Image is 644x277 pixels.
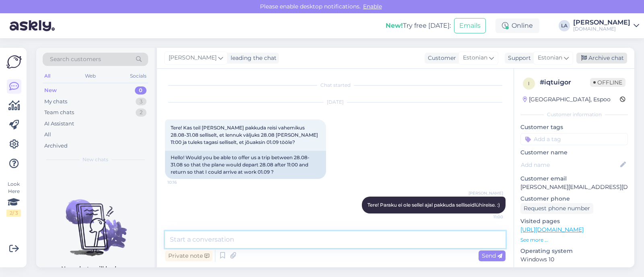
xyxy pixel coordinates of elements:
[83,71,97,81] div: Web
[590,78,625,87] span: Offline
[36,185,155,257] img: No chats
[454,18,486,33] button: Emails
[505,54,531,62] div: Support
[136,98,147,106] div: 3
[50,55,101,64] span: Search customers
[61,265,130,273] p: New chats will be here.
[520,267,628,275] p: Browser
[135,86,147,94] div: 0
[573,19,630,26] div: [PERSON_NAME]
[523,95,611,104] div: [GEOGRAPHIC_DATA], Espoo
[386,22,403,29] b: New!
[520,195,628,203] p: Customer phone
[227,54,277,62] div: leading the chat
[520,226,584,233] a: [URL][DOMAIN_NAME]
[83,156,108,163] span: New chats
[165,250,213,261] div: Private note
[521,160,619,169] input: Add name
[136,109,147,117] div: 2
[482,252,502,259] span: Send
[165,82,506,89] div: Chat started
[6,54,22,70] img: Askly Logo
[520,123,628,131] p: Customer tags
[169,53,217,62] span: [PERSON_NAME]
[540,78,590,87] div: # iqtuigor
[367,202,500,208] span: Tere! Paraku ei ole sellel ajal pakkuda selliseidlühireise. :)
[167,179,198,185] span: 10:16
[520,236,628,244] p: See more ...
[520,133,628,145] input: Add a tag
[44,142,68,150] div: Archived
[469,190,503,196] span: [PERSON_NAME]
[495,18,539,33] div: Online
[576,53,627,64] div: Archive chat
[538,53,562,62] span: Estonian
[6,209,21,217] div: 2 / 3
[44,120,74,128] div: AI Assistant
[520,148,628,157] p: Customer name
[520,217,628,226] p: Visited pages
[6,181,21,217] div: Look Here
[520,203,593,214] div: Request phone number
[44,109,74,117] div: Team chats
[520,247,628,255] p: Operating system
[520,183,628,191] p: [PERSON_NAME][EMAIL_ADDRESS][DOMAIN_NAME]
[44,86,57,94] div: New
[473,214,503,220] span: 11:00
[171,125,319,145] span: Tere! Kas teil [PERSON_NAME] pakkuda reisi vahemikus 28.08-31.08 selliselt, et lennuk väljuks 28....
[463,53,487,62] span: Estonian
[520,111,628,118] div: Customer information
[559,20,570,31] div: LA
[573,19,639,32] a: [PERSON_NAME][DOMAIN_NAME]
[520,174,628,183] p: Customer email
[165,98,506,106] div: [DATE]
[520,255,628,264] p: Windows 10
[361,3,384,10] span: Enable
[386,21,451,31] div: Try free [DATE]:
[573,26,630,32] div: [DOMAIN_NAME]
[44,131,51,139] div: All
[43,71,52,81] div: All
[528,80,530,86] span: i
[44,98,67,106] div: My chats
[165,151,326,179] div: Hello! Would you be able to offer us a trip between 28.08-31.08 so that the plane would depart 28...
[128,71,148,81] div: Socials
[425,54,456,62] div: Customer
